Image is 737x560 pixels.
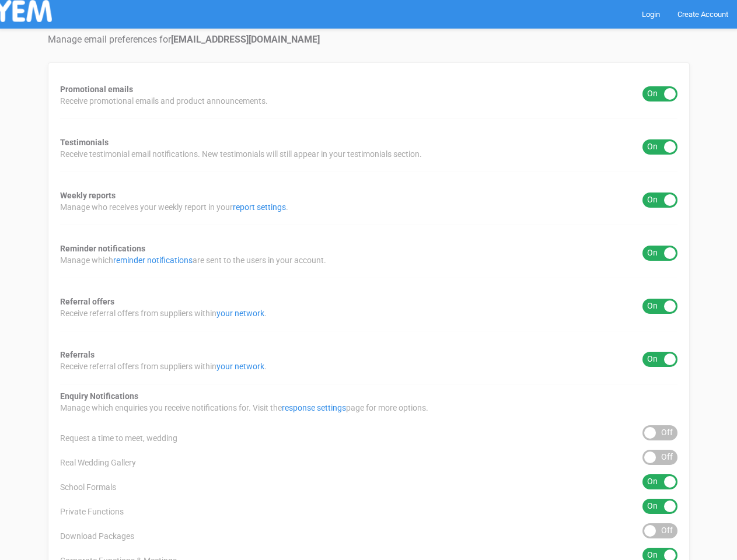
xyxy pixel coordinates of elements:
[60,481,116,493] span: School Formals
[282,403,346,412] a: response settings
[60,138,109,147] strong: Testimonials
[113,256,193,265] a: reminder notifications
[60,95,268,107] span: Receive promotional emails and product announcements.
[233,202,286,212] a: report settings
[60,191,116,200] strong: Weekly reports
[60,391,138,401] strong: Enquiry Notifications
[60,402,428,414] span: Manage which enquiries you receive notifications for. Visit the page for more options.
[60,457,136,468] span: Real Wedding Gallery
[60,432,177,444] span: Request a time to meet, wedding
[60,506,124,517] span: Private Functions
[60,307,267,319] span: Receive referral offers from suppliers within .
[60,148,422,160] span: Receive testimonial email notifications. New testimonials will still appear in your testimonials ...
[216,309,264,318] a: your network
[216,362,264,371] a: your network
[60,85,133,94] strong: Promotional emails
[171,34,320,45] strong: [EMAIL_ADDRESS][DOMAIN_NAME]
[60,360,267,372] span: Receive referral offers from suppliers within .
[60,201,288,213] span: Manage who receives your weekly report in your .
[60,254,326,266] span: Manage which are sent to the users in your account.
[60,530,134,542] span: Download Packages
[48,34,690,45] h4: Manage email preferences for
[60,297,114,306] strong: Referral offers
[60,244,145,253] strong: Reminder notifications
[60,350,95,359] strong: Referrals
